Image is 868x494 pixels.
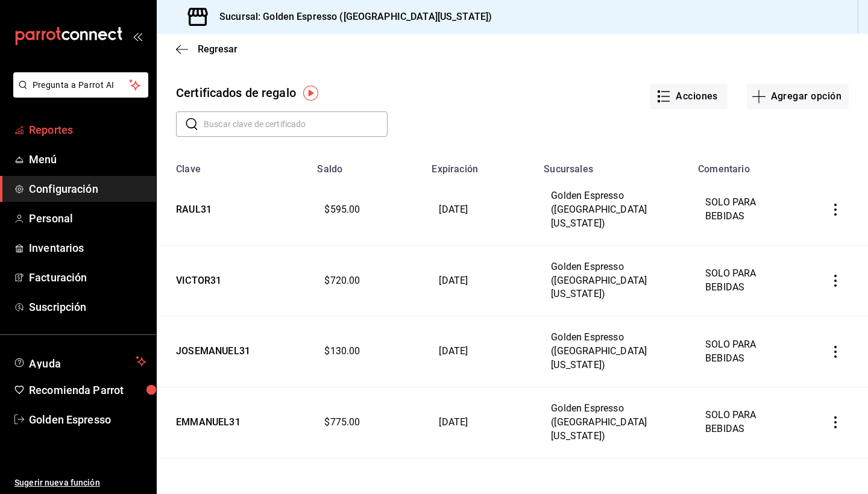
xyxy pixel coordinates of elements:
[29,382,146,398] span: Recomienda Parrot
[210,10,492,24] h3: Sucursal: Golden Espresso ([GEOGRAPHIC_DATA][US_STATE])
[176,84,296,102] div: Certificados de regalo
[157,245,310,316] td: VICTOR31
[29,269,146,286] span: Facturación
[157,156,310,175] th: Clave
[691,175,808,245] td: SOLO PARA BEBIDAS
[310,156,424,175] th: Saldo
[424,156,536,175] th: Expiración
[29,151,146,167] span: Menú
[650,84,728,109] button: Acciones
[424,245,536,316] td: [DATE]
[29,181,146,197] span: Configuración
[310,387,424,458] td: $775.00
[133,31,142,41] button: open_drawer_menu
[8,87,148,100] a: Pregunta a Parrot AI
[691,316,808,387] td: SOLO PARA BEBIDAS
[536,245,691,316] td: Golden Espresso ([GEOGRAPHIC_DATA][US_STATE])
[29,299,146,315] span: Suscripción
[310,316,424,387] td: $130.00
[691,387,808,458] td: SOLO PARA BEBIDAS
[424,316,536,387] td: [DATE]
[29,411,146,428] span: Golden Espresso
[536,156,691,175] th: Sucursales
[198,43,237,55] span: Regresar
[157,316,310,387] td: JOSEMANUEL31
[204,112,388,136] input: Buscar clave de certificado
[691,245,808,316] td: SOLO PARA BEBIDAS
[13,72,148,98] button: Pregunta a Parrot AI
[424,175,536,245] td: [DATE]
[176,43,237,55] button: Regresar
[747,84,849,109] button: Agregar opción
[14,477,146,489] span: Sugerir nueva función
[691,156,808,175] th: Comentario
[29,354,131,369] span: Ayuda
[303,86,318,101] img: Tooltip marker
[157,387,310,458] td: EMMANUEL31
[536,175,691,245] td: Golden Espresso ([GEOGRAPHIC_DATA][US_STATE])
[536,387,691,458] td: Golden Espresso ([GEOGRAPHIC_DATA][US_STATE])
[157,175,310,245] td: RAUL31
[310,245,424,316] td: $720.00
[424,387,536,458] td: [DATE]
[29,122,146,138] span: Reportes
[29,240,146,256] span: Inventarios
[310,175,424,245] td: $595.00
[29,210,146,227] span: Personal
[536,316,691,387] td: Golden Espresso ([GEOGRAPHIC_DATA][US_STATE])
[33,79,130,92] span: Pregunta a Parrot AI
